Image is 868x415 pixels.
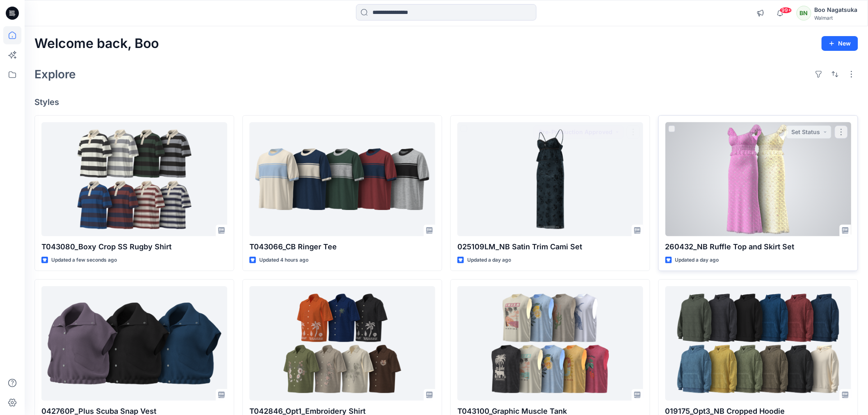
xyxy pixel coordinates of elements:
div: Boo Nagatsuka [815,5,858,15]
p: T043066_CB Ringer Tee [249,241,435,253]
button: New [822,36,858,51]
a: 025109LM_NB Satin Trim Cami Set [457,122,643,236]
p: Updated a day ago [675,256,719,265]
p: 025109LM_NB Satin Trim Cami Set [457,241,643,253]
h2: Explore [34,68,76,81]
a: 260432_NB Ruffle Top and Skirt Set [665,122,851,236]
div: Walmart [815,15,858,21]
a: 019175_Opt3_NB Cropped Hoodie [665,286,851,400]
h4: Styles [34,97,858,107]
p: Updated a day ago [467,256,511,265]
span: 99+ [780,7,792,14]
a: 042760P_Plus Scuba Snap Vest [41,286,227,400]
a: T043100_Graphic Muscle Tank [457,286,643,400]
a: T043066_CB Ringer Tee [249,122,435,236]
h2: Welcome back, Boo [34,36,159,51]
div: BN [797,6,811,21]
a: T042846_Opt1_Embroidery Shirt [249,286,435,400]
p: Updated 4 hours ago [259,256,308,265]
p: T043080_Boxy Crop SS Rugby Shirt [41,241,227,253]
p: 260432_NB Ruffle Top and Skirt Set [665,241,851,253]
a: T043080_Boxy Crop SS Rugby Shirt [41,122,227,236]
p: Updated a few seconds ago [51,256,117,265]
